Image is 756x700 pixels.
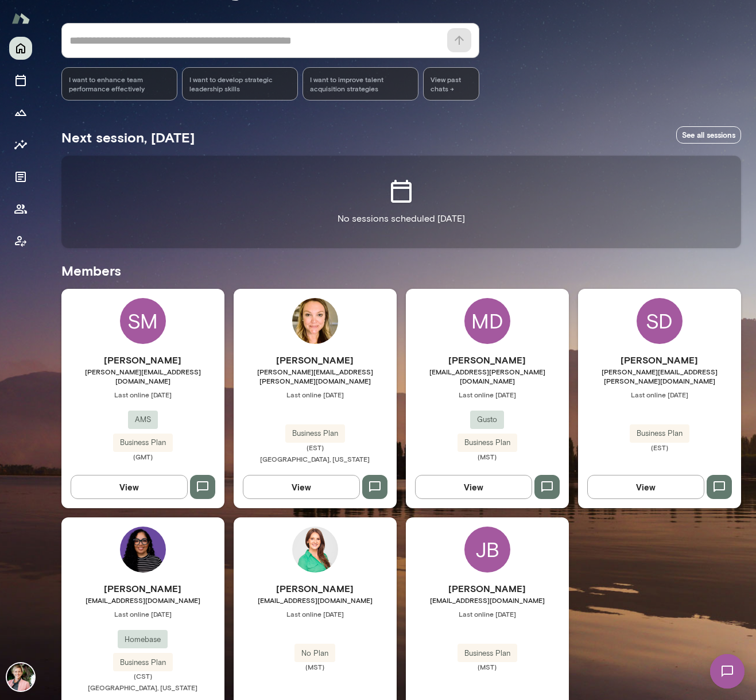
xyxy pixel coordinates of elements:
div: I want to improve talent acquisition strategies [303,67,418,100]
span: [EMAIL_ADDRESS][DOMAIN_NAME] [406,595,569,605]
span: AMS [128,414,158,426]
span: Last online [DATE] [406,609,569,618]
div: I want to enhance team performance effectively [61,67,177,100]
span: View past chats -> [423,67,479,100]
h5: Next session, [DATE] [61,128,195,146]
span: (EST) [578,443,741,452]
h6: [PERSON_NAME] [406,582,569,595]
span: Business Plan [458,648,517,659]
span: Last online [DATE] [578,390,741,399]
button: Insights [9,133,32,156]
span: Last online [DATE] [61,390,224,399]
span: I want to enhance team performance effectively [69,75,170,93]
span: Business Plan [113,657,173,668]
span: [EMAIL_ADDRESS][DOMAIN_NAME] [234,595,397,605]
h5: Members [61,261,741,280]
img: Mento [11,7,30,29]
span: Business Plan [458,437,517,448]
div: SM [120,298,166,344]
span: (MST) [234,662,397,671]
h6: [PERSON_NAME] [578,353,741,367]
span: Business Plan [630,428,689,439]
button: Sessions [9,69,32,92]
span: Last online [DATE] [234,609,397,618]
img: Kelly K. Oliver [7,663,34,691]
div: SD [637,298,683,344]
span: (GMT) [61,452,224,461]
div: JB [464,527,510,573]
span: [EMAIL_ADDRESS][DOMAIN_NAME] [61,595,224,605]
span: Homebase [118,634,168,645]
button: Members [9,198,32,221]
button: View [243,475,360,499]
button: Documents [9,165,32,188]
span: I want to improve talent acquisition strategies [310,75,411,93]
span: Last online [DATE] [406,390,569,399]
img: Alyce Bofferding [292,527,338,573]
span: [PERSON_NAME][EMAIL_ADDRESS][DOMAIN_NAME] [61,367,224,385]
button: View [415,475,532,499]
span: Last online [DATE] [234,390,397,399]
img: Amanda Olson [292,298,338,344]
h6: [PERSON_NAME] [234,582,397,595]
h6: [PERSON_NAME] [406,353,569,367]
button: Home [9,37,32,60]
span: Business Plan [113,437,173,448]
span: No Plan [294,648,335,659]
span: [PERSON_NAME][EMAIL_ADDRESS][PERSON_NAME][DOMAIN_NAME] [578,367,741,385]
span: [GEOGRAPHIC_DATA], [US_STATE] [260,455,370,463]
span: Last online [DATE] [61,609,224,618]
p: No sessions scheduled [DATE] [338,212,465,226]
span: Gusto [470,414,504,426]
h6: [PERSON_NAME] [234,353,397,367]
img: Cassidy Edwards [120,527,166,573]
button: Client app [9,230,32,253]
span: [EMAIL_ADDRESS][PERSON_NAME][DOMAIN_NAME] [406,367,569,385]
h6: [PERSON_NAME] [61,353,224,367]
span: [PERSON_NAME][EMAIL_ADDRESS][PERSON_NAME][DOMAIN_NAME] [234,367,397,385]
button: View [71,475,188,499]
div: MD [464,298,510,344]
span: Business Plan [285,428,345,439]
span: (MST) [406,452,569,461]
span: (MST) [406,662,569,671]
button: Growth Plan [9,101,32,124]
div: I want to develop strategic leadership skills [182,67,298,100]
span: (EST) [234,443,397,452]
span: I want to develop strategic leadership skills [189,75,290,93]
a: See all sessions [676,126,741,144]
button: View [587,475,704,499]
span: [GEOGRAPHIC_DATA], [US_STATE] [88,683,197,691]
h6: [PERSON_NAME] [61,582,224,595]
span: (CST) [61,671,224,680]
